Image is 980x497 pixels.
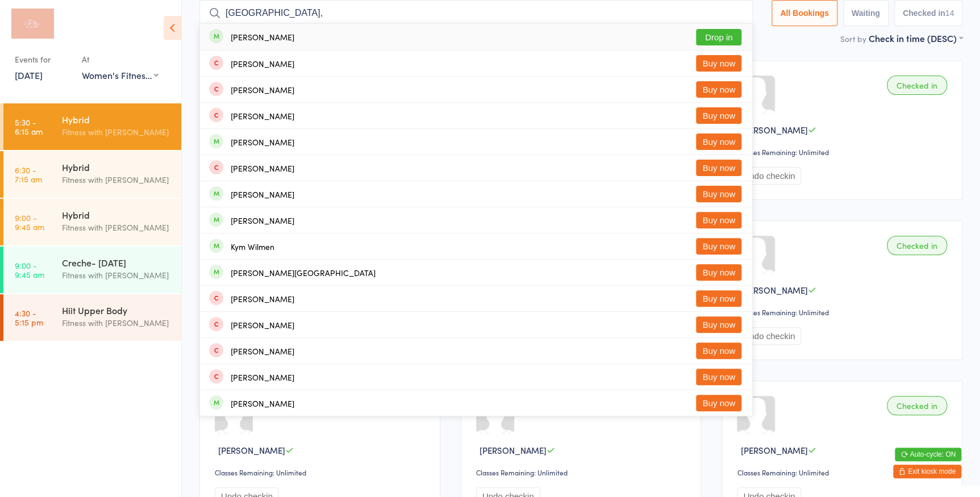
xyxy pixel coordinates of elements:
button: Auto-cycle: ON [895,448,961,461]
div: Hybrid [62,161,172,173]
div: Fitness with [PERSON_NAME] [62,126,172,139]
div: Hybrid [62,208,172,221]
button: Undo checkin [737,167,801,185]
div: Events for [15,50,70,69]
time: 9:00 - 9:45 am [15,213,44,231]
button: Undo checkin [737,327,801,345]
div: [PERSON_NAME] [231,190,294,199]
button: Buy now [696,160,741,176]
button: Drop in [696,29,741,45]
div: Checked in [887,236,947,255]
div: [PERSON_NAME] [231,320,294,329]
span: [PERSON_NAME] [740,444,807,456]
div: [PERSON_NAME] [231,399,294,408]
div: [PERSON_NAME] [231,216,294,225]
a: 4:30 -5:15 pmHiit Upper BodyFitness with [PERSON_NAME] [3,294,181,341]
time: 6:30 - 7:15 am [15,165,42,183]
button: Buy now [696,395,741,411]
div: Fitness with [PERSON_NAME] [62,269,172,282]
time: 9:00 - 9:45 am [15,261,44,279]
div: Check in time (DESC) [869,32,962,44]
div: Classes Remaining: Unlimited [737,147,950,157]
button: Buy now [696,238,741,254]
div: [PERSON_NAME][GEOGRAPHIC_DATA] [231,268,376,277]
a: 9:00 -9:45 amHybridFitness with [PERSON_NAME] [3,199,181,245]
button: Buy now [696,212,741,228]
span: [PERSON_NAME] [740,124,807,136]
button: Buy now [696,369,741,385]
div: [PERSON_NAME] [231,346,294,356]
time: 5:30 - 6:15 am [15,118,43,136]
a: 9:00 -9:45 amCreche- [DATE]Fitness with [PERSON_NAME] [3,247,181,293]
span: [PERSON_NAME] [740,284,807,296]
div: Fitness with [PERSON_NAME] [62,173,172,186]
a: [DATE] [15,69,43,81]
div: Hybrid [62,113,172,126]
div: Fitness with [PERSON_NAME] [62,221,172,234]
div: [PERSON_NAME] [231,85,294,94]
button: Buy now [696,343,741,359]
div: Classes Remaining: Unlimited [476,467,690,477]
button: Buy now [696,107,741,124]
button: Buy now [696,264,741,281]
button: Buy now [696,81,741,98]
div: Checked in [887,76,947,95]
span: [PERSON_NAME] [218,444,285,456]
div: Kym Wilmen [231,242,274,251]
div: [PERSON_NAME] [231,294,294,303]
div: Checked in [887,396,947,415]
a: 5:30 -6:15 amHybridFitness with [PERSON_NAME] [3,103,181,150]
div: Classes Remaining: Unlimited [215,467,428,477]
button: Buy now [696,55,741,72]
div: [PERSON_NAME] [231,32,294,41]
div: Classes Remaining: Unlimited [737,307,950,317]
div: At [82,50,159,69]
div: Women's Fitness Studio- [STREET_ADDRESS] [82,69,159,81]
label: Sort by [840,33,866,44]
span: [PERSON_NAME] [479,444,547,456]
time: 4:30 - 5:15 pm [15,308,43,327]
div: [PERSON_NAME] [231,111,294,120]
div: Fitness with [PERSON_NAME] [62,316,172,329]
div: [PERSON_NAME] [231,164,294,173]
button: Buy now [696,290,741,307]
div: [PERSON_NAME] [231,59,294,68]
div: Creche- [DATE] [62,256,172,269]
div: Hiit Upper Body [62,304,172,316]
div: [PERSON_NAME] [231,373,294,382]
button: Buy now [696,316,741,333]
button: Buy now [696,186,741,202]
div: [PERSON_NAME] [231,137,294,147]
button: Buy now [696,133,741,150]
img: Fitness with Zoe [11,9,54,39]
button: Exit kiosk mode [893,465,961,478]
div: 14 [945,9,954,18]
a: 6:30 -7:15 amHybridFitness with [PERSON_NAME] [3,151,181,198]
div: Classes Remaining: Unlimited [737,467,950,477]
